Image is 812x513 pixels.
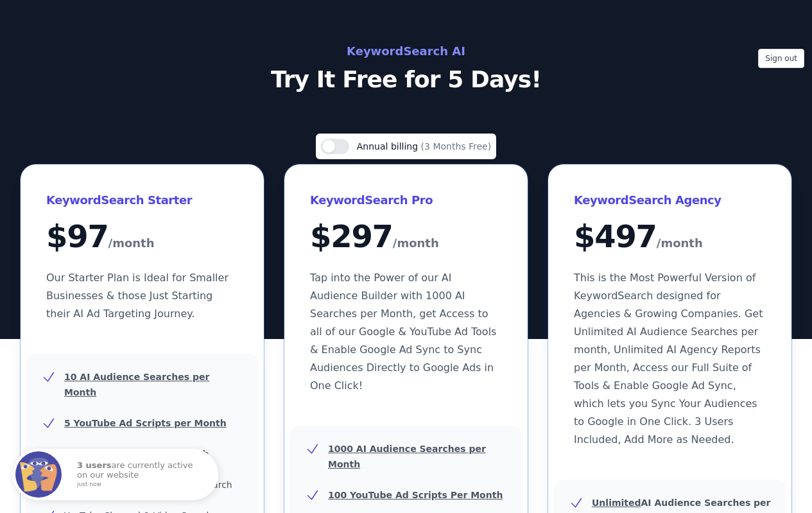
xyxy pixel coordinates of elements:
[46,272,229,320] span: Our Starter Plan is Ideal for Smaller Businesses & those Just Starting their AI Ad Targeting Jour...
[758,49,804,68] button: Sign out
[15,451,62,498] img: Fomo
[310,190,502,211] h3: KeywordSearch Pro
[64,418,227,428] u: 5 YouTube Ad Scripts per Month
[310,272,496,392] span: Tap into the Power of our AI Audience Builder with 1000 AI Searches per Month, get Access to all ...
[108,233,155,254] span: /month
[328,444,486,469] u: 1000 AI Audience Searches per Month
[77,482,202,488] small: just now
[574,272,763,446] span: This is the Most Powerful Version of KeywordSearch designed for Agencies & Growing Companies. Get...
[421,141,492,152] span: (3 Months Free)
[393,233,439,254] span: /month
[46,221,238,254] div: $ 97
[592,498,641,508] u: Unlimited
[574,221,766,254] div: $ 497
[357,141,421,152] span: Annual billing
[46,190,238,211] h3: KeywordSearch Starter
[574,190,766,211] h3: KeywordSearch Agency
[77,460,112,470] strong: 3 users
[657,233,703,254] span: /month
[310,221,502,254] div: $ 297
[328,490,503,500] u: 100 YouTube Ad Scripts Per Month
[119,41,694,62] h2: KeywordSearch AI
[77,461,205,487] p: are currently active on our website
[119,67,694,92] p: Try It Free for 5 Days!
[64,372,209,397] u: 10 AI Audience Searches per Month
